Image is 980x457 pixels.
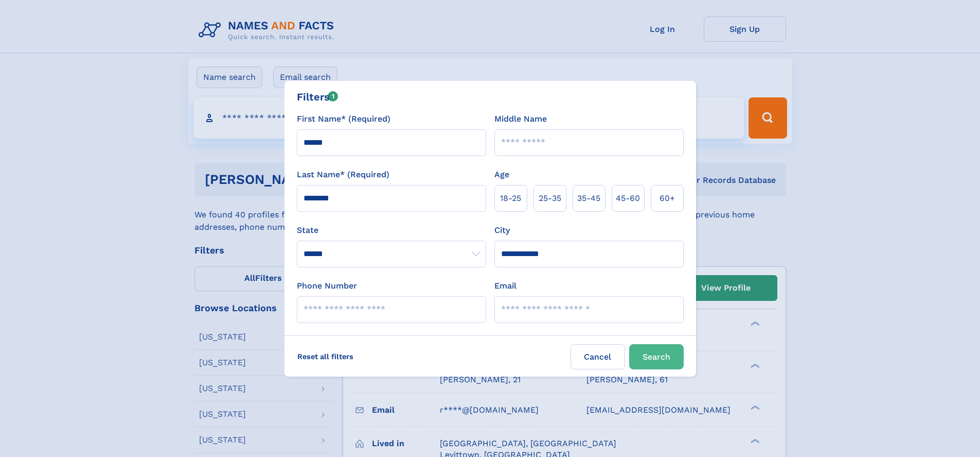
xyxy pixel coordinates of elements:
label: Last Name* (Required) [297,168,389,181]
label: Middle Name [494,113,547,125]
label: Age [494,168,509,181]
span: 60+ [660,192,675,205]
label: Cancel [571,344,625,369]
label: City [494,224,510,236]
button: Search [629,344,684,369]
div: Filters [297,89,338,105]
label: State [297,224,486,236]
span: 35‑45 [577,192,600,205]
span: 25‑35 [539,192,561,205]
span: 45‑60 [616,192,640,205]
label: Reset all filters [291,344,360,369]
span: 18‑25 [500,192,521,205]
label: First Name* (Required) [297,113,390,125]
label: Phone Number [297,280,357,292]
label: Email [494,280,516,292]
